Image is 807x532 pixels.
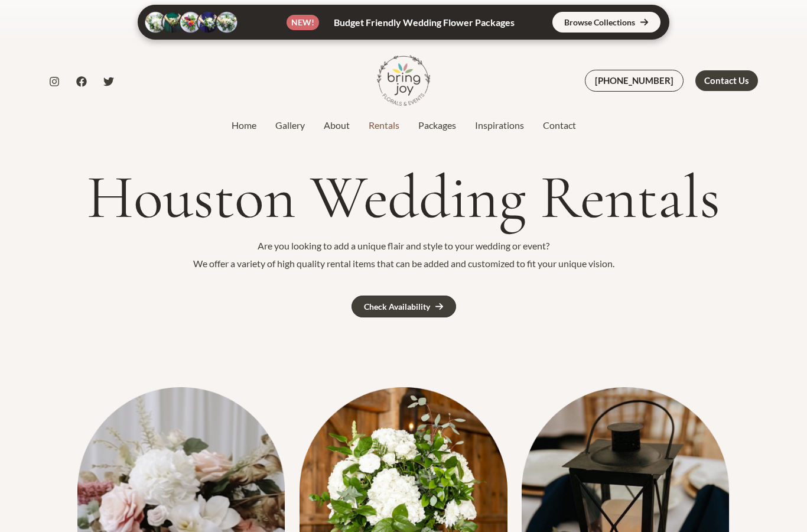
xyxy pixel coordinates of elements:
a: Rentals [359,118,409,132]
a: Twitter [103,76,114,87]
a: Gallery [266,118,314,132]
div: Check Availability [364,303,430,311]
a: Instagram [49,76,60,87]
h1: Houston Wedding Rentals [49,164,758,231]
a: Facebook [76,76,87,87]
a: Home [222,118,266,132]
a: [PHONE_NUMBER] [585,70,684,92]
a: Contact Us [695,70,758,91]
a: Inspirations [466,118,533,132]
a: Contact [533,118,585,132]
a: Check Availability [352,296,456,317]
img: Bring Joy [377,54,430,107]
p: Are you looking to add a unique flair and style to your wedding or event? We offer a variety of h... [49,237,758,272]
a: About [314,118,359,132]
a: Packages [409,118,466,132]
nav: Site Navigation [222,116,585,134]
